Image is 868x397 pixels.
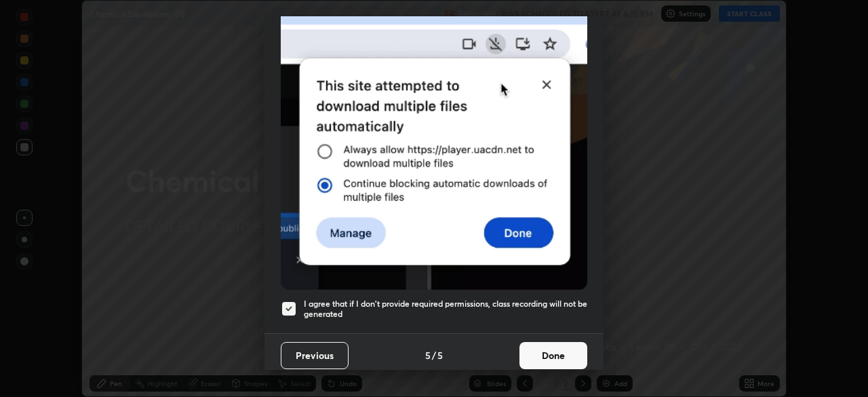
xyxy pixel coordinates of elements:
h4: 5 [437,348,443,362]
button: Previous [281,342,349,369]
h4: 5 [425,348,431,362]
button: Done [519,342,587,369]
h5: I agree that if I don't provide required permissions, class recording will not be generated [304,299,587,320]
h4: / [432,348,436,362]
